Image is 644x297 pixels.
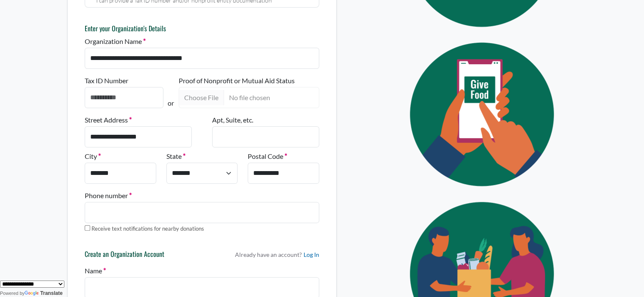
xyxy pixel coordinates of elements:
[179,76,295,86] label: Proof of Nonprofit or Mutual Aid Status
[85,25,319,33] h6: Enter your Organization's Details
[25,291,40,297] img: Google Translate
[85,36,146,46] label: Organization Name
[212,115,253,125] label: Apt, Suite, etc.
[85,76,128,86] label: Tax ID Number
[91,225,204,233] label: Receive text notifications for nearby donations
[166,151,185,161] label: State
[85,115,132,125] label: Street Address
[25,290,63,296] a: Translate
[304,250,319,259] a: Log In
[390,35,577,194] img: Eye Icon
[85,266,106,276] label: Name
[85,151,101,161] label: City
[235,250,319,259] p: Already have an account?
[248,151,287,161] label: Postal Code
[85,191,132,201] label: Phone number
[168,98,174,108] p: or
[85,250,164,262] h6: Create an Organization Account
